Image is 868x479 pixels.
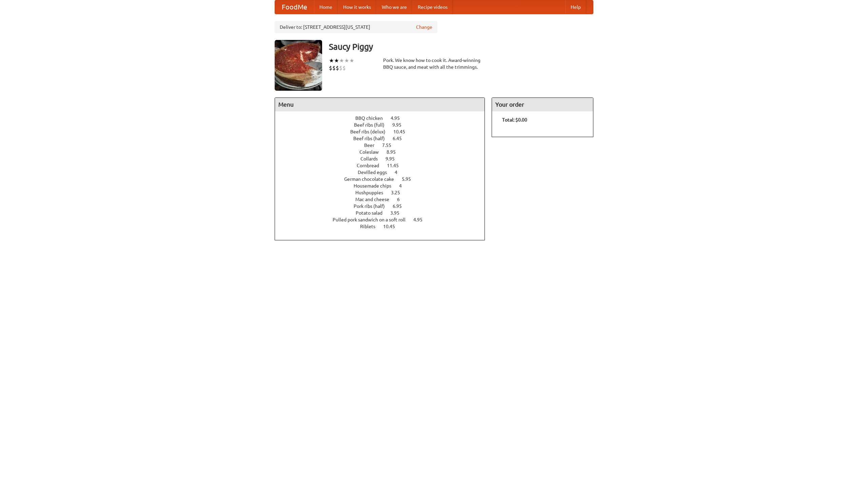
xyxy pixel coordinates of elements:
span: 11.45 [387,163,406,168]
span: 4 [395,170,404,175]
span: 9.95 [386,156,401,161]
li: $ [339,64,342,72]
span: 10.45 [393,129,412,134]
h4: Menu [275,98,485,111]
span: Hushpuppies [355,190,390,195]
span: 3.25 [391,190,407,195]
li: $ [342,64,346,72]
span: Beef ribs (full) [354,122,391,128]
span: 7.55 [382,143,398,148]
a: Recipe videos [412,0,453,14]
a: Cornbread 11.45 [357,163,411,168]
span: Potato salad [356,210,389,216]
span: 6.95 [393,203,409,209]
a: Pulled pork sandwich on a soft roll 4.95 [333,217,435,222]
a: Devilled eggs 4 [358,170,410,175]
a: BBQ chicken 4.95 [355,115,412,121]
span: Riblets [360,224,382,229]
a: FoodMe [275,0,314,14]
a: Beef ribs (delux) 10.45 [350,129,418,134]
span: Beef ribs (half) [353,136,392,141]
span: 10.45 [383,224,402,229]
h3: Saucy Piggy [329,40,593,53]
span: 4.95 [391,115,407,121]
a: Collards 9.95 [360,156,407,161]
span: 5.95 [402,176,418,182]
span: Coleslaw [359,149,386,155]
a: Housemade chips 4 [354,183,414,189]
a: Mac and cheese 6 [355,197,412,202]
a: Who we are [376,0,412,14]
span: 6 [397,197,407,202]
b: Total: $0.00 [502,117,527,123]
li: ★ [334,57,339,64]
a: Change [416,24,432,30]
a: Pork ribs (half) 6.95 [354,203,414,209]
span: 4.95 [413,217,429,222]
span: 3.95 [390,210,406,216]
span: Cornbread [357,163,386,168]
h4: Your order [492,98,593,111]
li: ★ [344,57,349,64]
li: $ [336,64,339,72]
li: ★ [339,57,344,64]
span: 8.95 [387,149,402,155]
a: Beef ribs (half) 6.45 [353,136,414,141]
a: Home [314,0,338,14]
a: German chocolate cake 5.95 [344,176,423,182]
li: ★ [329,57,334,64]
span: Beer [364,143,381,148]
li: ★ [349,57,354,64]
span: 9.95 [392,122,408,128]
a: Riblets 10.45 [360,224,408,229]
span: Pork ribs (half) [354,203,392,209]
a: Help [565,0,586,14]
span: German chocolate cake [344,176,401,182]
span: Pulled pork sandwich on a soft roll [333,217,412,222]
span: Devilled eggs [358,170,394,175]
li: $ [332,64,336,72]
img: angular.jpg [275,40,322,91]
a: Coleslaw 8.95 [359,149,408,155]
span: Collards [360,156,384,161]
span: 6.45 [393,136,409,141]
a: How it works [338,0,376,14]
a: Hushpuppies 3.25 [355,190,413,195]
a: Potato salad 3.95 [356,210,412,216]
span: Housemade chips [354,183,398,189]
a: Beef ribs (full) 9.95 [354,122,414,128]
div: Deliver to: [STREET_ADDRESS][US_STATE] [275,21,437,33]
a: Beer 7.55 [364,143,404,148]
div: Pork. We know how to cook it. Award-winning BBQ sauce, and meat with all the trimmings. [383,57,485,70]
span: 4 [399,183,409,189]
li: $ [329,64,332,72]
span: BBQ chicken [355,115,390,121]
span: Beef ribs (delux) [350,129,392,134]
span: Mac and cheese [355,197,396,202]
